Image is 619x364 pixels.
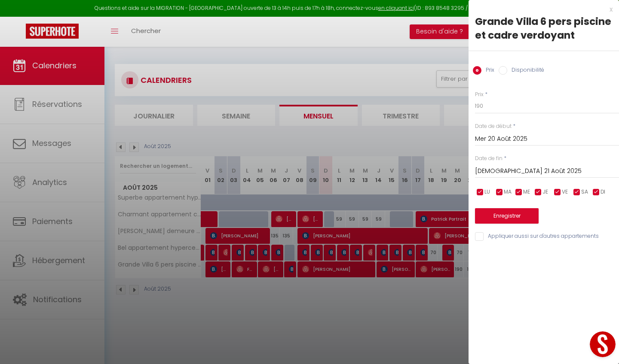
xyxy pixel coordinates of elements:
[562,188,568,196] span: VE
[475,155,503,163] label: Date de fin
[475,122,512,130] label: Date de début
[484,188,490,196] span: LU
[475,208,539,224] button: Enregistrer
[523,188,530,196] span: ME
[481,66,494,76] label: Prix
[469,4,613,15] div: x
[601,188,605,196] span: DI
[507,66,544,76] label: Disponibilité
[581,188,588,196] span: SA
[542,188,548,196] span: JE
[475,15,613,42] div: Grande Villa 6 pers piscine et cadre verdoyant
[475,91,484,99] label: Prix
[583,328,619,364] iframe: LiveChat chat widget
[504,188,512,196] span: MA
